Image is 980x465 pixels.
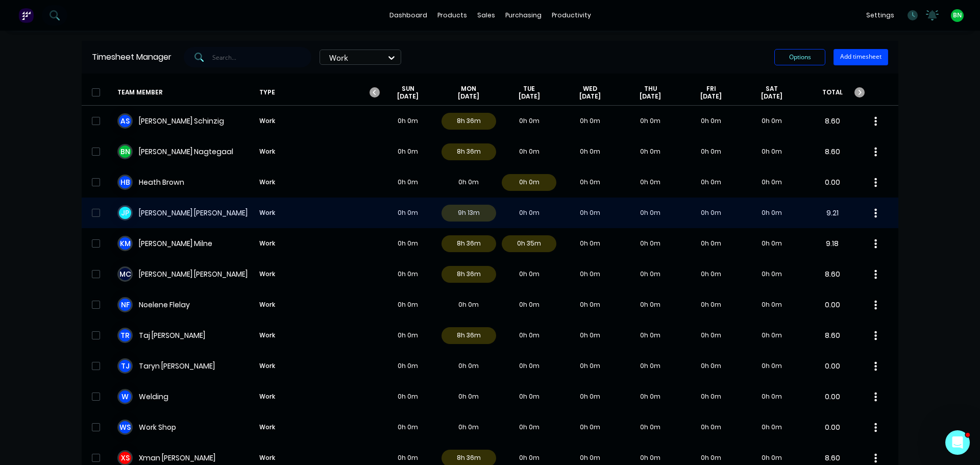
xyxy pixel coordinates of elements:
div: products [432,8,472,23]
span: BN [953,11,962,20]
span: SUN [402,85,414,93]
span: [DATE] [700,92,722,101]
div: settings [861,8,899,23]
span: [DATE] [458,92,479,101]
span: THU [644,85,657,93]
span: [DATE] [640,92,661,101]
span: TYPE [255,85,378,101]
img: Factory [18,8,34,23]
span: WED [583,85,597,93]
div: sales [472,8,500,23]
span: SAT [766,85,778,93]
span: [DATE] [761,92,782,101]
a: dashboard [384,8,432,23]
div: Timesheet Manager [92,51,171,63]
span: TUE [523,85,535,93]
iframe: Intercom live chat [945,430,970,455]
span: [DATE] [519,92,540,101]
button: Options [774,49,825,65]
button: Add timesheet [834,49,888,65]
input: Search... [212,47,312,67]
span: TEAM MEMBER [117,85,255,101]
span: [DATE] [579,92,601,101]
span: [DATE] [397,92,419,101]
div: purchasing [500,8,547,23]
span: MON [461,85,476,93]
span: TOTAL [802,85,863,101]
div: productivity [547,8,596,23]
span: FRI [706,85,716,93]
